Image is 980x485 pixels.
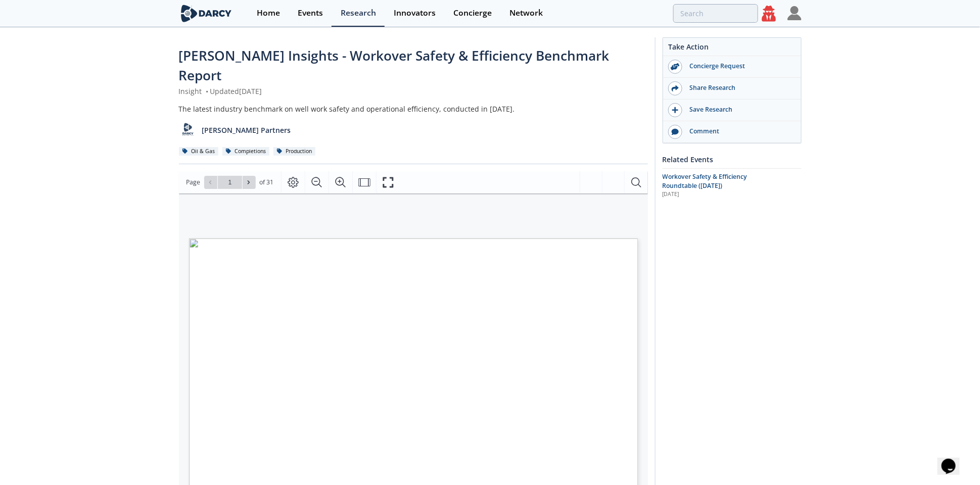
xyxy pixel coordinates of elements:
div: Save Research [682,105,796,114]
div: Research [341,9,376,17]
div: Innovators [394,9,436,17]
span: • [204,86,210,96]
div: Network [509,9,543,17]
div: Share Research [682,83,796,92]
div: Insight Updated [DATE] [179,86,648,96]
input: Advanced Search [673,4,758,23]
p: [PERSON_NAME] Partners [202,125,291,135]
div: Comment [682,127,796,136]
div: Concierge [453,9,492,17]
div: Take Action [663,41,801,56]
div: Events [298,9,323,17]
div: Production [273,147,316,156]
iframe: chat widget [938,445,970,475]
div: Oil & Gas [179,147,219,156]
span: [PERSON_NAME] Insights - Workover Safety & Efficiency Benchmark Report [179,46,610,84]
div: Concierge Request [682,62,796,71]
img: logo-wide.svg [179,5,234,22]
a: Workover Safety & Efficiency Roundtable ([DATE]) [DATE] [663,172,802,199]
div: Home [257,9,280,17]
div: The latest industry benchmark on well work safety and operational efficiency, conducted in [DATE]. [179,104,648,114]
div: Related Events [663,151,802,168]
img: Profile [787,6,802,20]
div: Completions [222,147,270,156]
span: Workover Safety & Efficiency Roundtable ([DATE]) [663,172,748,190]
div: [DATE] [663,190,752,199]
